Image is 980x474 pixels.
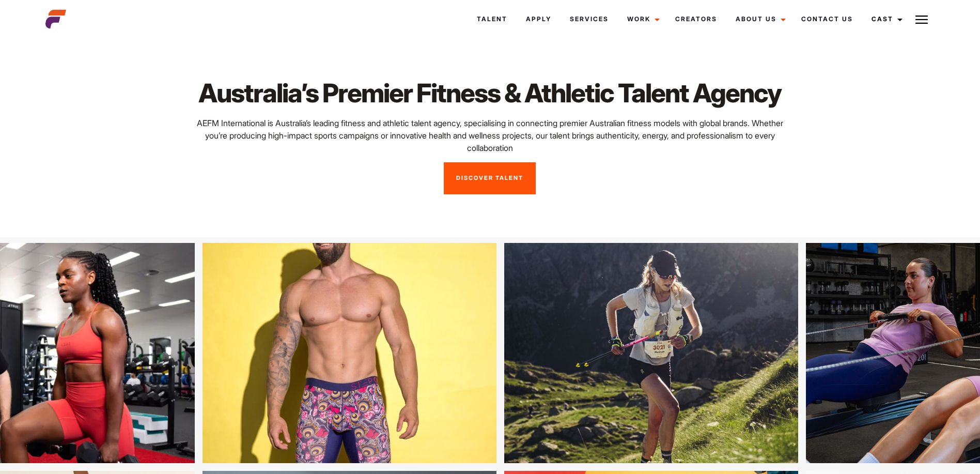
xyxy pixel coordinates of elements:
[561,5,618,33] a: Services
[726,5,792,33] a: About Us
[666,5,726,33] a: Creators
[468,5,517,33] a: Talent
[517,5,561,33] a: Apply
[792,5,862,33] a: Contact Us
[455,243,749,464] img: loiu
[862,5,909,33] a: Cast
[444,162,536,194] a: Discover Talent
[915,13,928,26] img: Burger icon
[618,5,666,33] a: Work
[196,117,784,154] p: AEFM International is Australia’s leading fitness and athletic talent agency, specialising in con...
[196,78,784,109] h1: Australia’s Premier Fitness & Athletic Talent Agency
[45,9,66,29] img: cropped-aefm-brand-fav-22-square.png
